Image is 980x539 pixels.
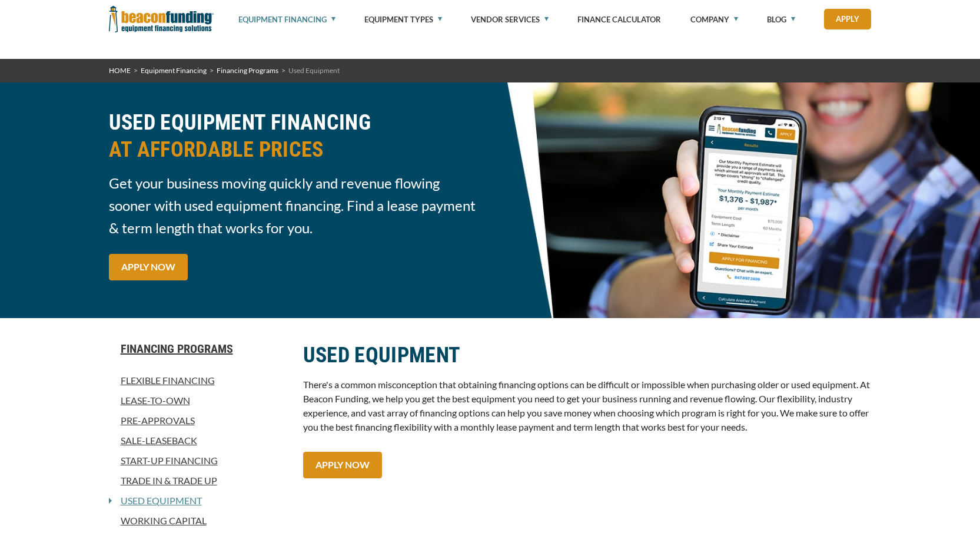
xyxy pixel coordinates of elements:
p: There's a common misconception that obtaining financing options can be difficult or impossible wh... [303,378,872,434]
a: Financing Programs [109,342,289,356]
a: Lease-To-Own [109,393,289,408]
span: Get your business moving quickly and revenue flowing sooner with used equipment financing. Find a... [109,172,483,239]
a: Trade In & Trade Up [109,474,289,488]
a: Financing Programs [217,66,278,75]
a: Pre-approvals [109,414,289,428]
a: Equipment Financing [141,66,207,75]
a: Apply [824,9,871,29]
a: Start-Up Financing [109,454,289,468]
a: Used Equipment [112,494,202,508]
span: AT AFFORDABLE PRICES [109,136,483,163]
h2: USED EQUIPMENT FINANCING [109,109,483,163]
a: HOME [109,66,131,75]
a: APPLY NOW [109,254,188,280]
a: APPLY NOW [303,452,382,478]
a: Working Capital [109,514,289,528]
a: Flexible Financing [109,373,289,388]
span: Used Equipment [288,66,340,75]
h2: USED EQUIPMENT [303,342,872,369]
a: Sale-Leaseback [109,434,289,448]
